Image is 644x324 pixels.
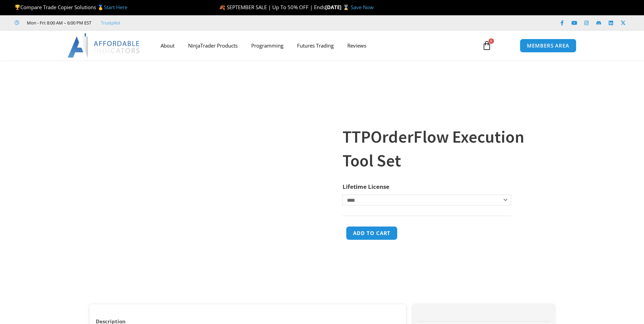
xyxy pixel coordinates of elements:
[346,226,398,240] button: Add to cart
[154,38,181,53] a: About
[290,38,341,53] a: Futures Trading
[68,33,141,58] img: LogoAI | Affordable Indicators – NinjaTrader
[244,38,290,53] a: Programming
[343,125,541,173] h1: TTPOrderFlow Execution Tool Set
[15,5,20,10] img: 🏆
[104,4,127,11] a: Start Here
[15,4,127,11] span: Compare Trade Copier Solutions 🥇
[472,36,502,55] a: 0
[219,4,325,11] span: 🍂 SEPTEMBER SALE | Up To 50% OFF | Ends
[101,19,121,27] a: Trustpilot
[25,19,91,27] span: Mon - Fri: 8:00 AM – 6:00 PM EST
[181,38,244,53] a: NinjaTrader Products
[527,43,569,48] span: MEMBERS AREA
[343,183,389,191] label: Lifetime License
[154,38,474,53] nav: Menu
[351,4,374,11] a: Save Now
[520,39,576,53] a: MEMBERS AREA
[489,38,494,44] span: 0
[341,38,373,53] a: Reviews
[325,4,351,11] strong: [DATE] ⌛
